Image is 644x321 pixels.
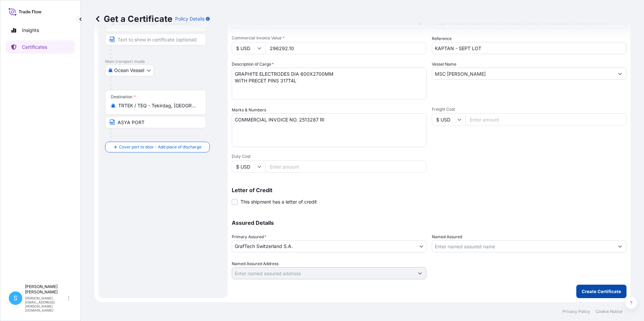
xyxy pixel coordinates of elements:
[13,295,18,301] span: S
[105,33,206,45] input: Text to appear on certificate
[414,267,426,279] button: Show suggestions
[111,94,136,100] div: Destination
[562,309,590,314] a: Privacy Policy
[576,285,626,298] button: Create Certificate
[6,24,75,37] a: Insights
[595,309,622,314] a: Cookie Notice
[432,234,462,240] label: Named Assured
[614,240,626,252] button: Show suggestions
[6,40,75,54] a: Certificates
[582,288,621,295] p: Create Certificate
[232,220,626,225] p: Assured Details
[232,61,274,68] label: Description of Cargo
[119,144,201,150] span: Cover port to door - Add place of discharge
[232,187,626,193] p: Letter of Credit
[465,113,626,126] input: Enter amount
[118,102,198,109] input: Destination
[265,42,426,54] input: Enter amount
[614,68,626,80] button: Show suggestions
[232,35,426,41] span: Commercial Invoice Value
[235,243,293,250] span: GrafTech Switzerland S.A.
[114,67,144,74] span: Ocean Vessel
[94,13,172,24] p: Get a Certificate
[232,107,266,113] label: Marks & Numbers
[175,15,204,22] p: Policy Details
[105,116,206,128] input: Text to appear on certificate
[432,42,626,54] input: Enter booking reference
[432,240,614,252] input: Assured Name
[105,64,154,76] button: Select transport
[232,240,426,252] button: GrafTech Switzerland S.A.
[432,68,614,80] input: Type to search vessel name or IMO
[232,154,426,159] span: Duty Cost
[25,284,67,295] p: [PERSON_NAME] [PERSON_NAME]
[25,296,67,312] p: [PERSON_NAME][EMAIL_ADDRESS][PERSON_NAME][DOMAIN_NAME]
[432,107,626,112] span: Freight Cost
[265,160,426,173] input: Enter amount
[240,199,317,205] span: This shipment has a letter of credit
[432,35,452,42] label: Reference
[105,59,221,64] p: Main transport mode
[232,267,414,279] input: Named Assured Address
[232,234,266,240] span: Primary Assured
[232,260,279,267] label: Named Assured Address
[105,142,210,152] button: Cover port to door - Add place of discharge
[22,27,39,34] p: Insights
[22,44,47,50] p: Certificates
[432,61,456,68] label: Vessel Name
